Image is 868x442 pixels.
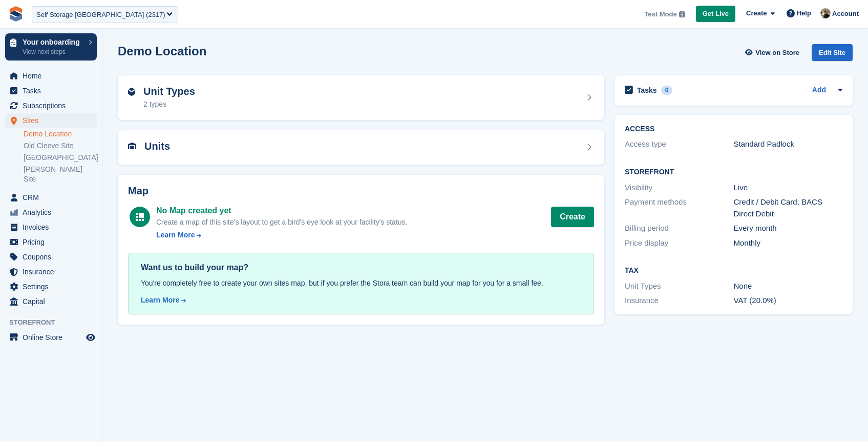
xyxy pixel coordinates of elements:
[128,143,136,150] img: unit-icn-7be61d7bf1b0ce9d3e12c5938cc71ed9869f7b940bace4675aadf7bd6d80202e.svg
[23,98,84,113] span: Subscriptions
[5,113,97,128] a: menu
[812,44,853,61] div: Edit Site
[744,44,803,61] a: View on Store
[9,317,102,328] span: Storefront
[156,205,407,217] div: No Map created yet
[820,8,831,18] img: Oliver Bruce
[637,86,657,95] h2: Tasks
[23,250,84,264] span: Coupons
[5,205,97,219] a: menu
[5,235,97,249] a: menu
[625,267,842,275] h2: Tax
[23,47,83,56] p: View next steps
[755,48,799,58] span: View on Store
[625,138,734,150] div: Access type
[551,207,594,227] button: Create
[8,6,24,22] img: stora-icon-8386f47178a22dfd0bd8f6a31ec36ba5ce8667c1dd55bd0f319d3a0aa187defe.svg
[644,9,676,19] span: Test Mode
[5,33,97,61] a: Your onboarding View next steps
[625,295,734,307] div: Insurance
[23,220,84,234] span: Invoices
[832,9,859,19] span: Account
[734,223,843,234] div: Every month
[23,190,84,205] span: CRM
[23,113,84,128] span: Sites
[23,235,84,249] span: Pricing
[5,190,97,205] a: menu
[24,141,97,151] a: Old Cleeve Site
[23,294,84,309] span: Capital
[5,250,97,264] a: menu
[23,38,83,46] p: Your onboarding
[5,84,97,98] a: menu
[734,138,843,150] div: Standard Padlock
[696,6,735,23] a: Get Live
[812,44,853,65] a: Edit Site
[143,99,195,110] div: 2 types
[118,44,206,58] h2: Demo Location
[128,88,135,96] img: unit-type-icn-2b2737a686de81e16bb02015468b77c625bbabd49415b5ef34ead5e3b44a266d.svg
[23,69,84,83] span: Home
[23,265,84,279] span: Insurance
[625,237,734,249] div: Price display
[23,330,84,345] span: Online Store
[797,8,811,18] span: Help
[118,75,604,120] a: Unit Types 2 types
[128,185,594,197] h2: Map
[812,85,826,96] a: Add
[24,165,97,184] a: [PERSON_NAME] Site
[625,125,842,133] h2: ACCESS
[625,182,734,194] div: Visibility
[746,8,767,18] span: Create
[23,205,84,219] span: Analytics
[141,295,581,306] a: Learn More
[156,230,195,240] div: Learn More
[679,11,685,17] img: icon-info-grey-7440780725fd019a000dd9b08b2336e03edf1995a4989e88bcd33f0948082b44.svg
[5,330,97,345] a: menu
[5,265,97,279] a: menu
[144,140,170,152] h2: Units
[703,9,729,19] span: Get Live
[5,220,97,234] a: menu
[5,98,97,113] a: menu
[625,223,734,234] div: Billing period
[141,262,581,274] div: Want us to build your map?
[141,278,581,289] div: You're completely free to create your own sites map, but if you prefer the Stora team can build y...
[24,129,97,139] a: Demo Location
[661,86,673,95] div: 0
[5,294,97,309] a: menu
[24,153,97,163] a: [GEOGRAPHIC_DATA]
[141,295,179,306] div: Learn More
[156,230,407,240] a: Learn More
[23,279,84,294] span: Settings
[5,279,97,294] a: menu
[734,295,843,307] div: VAT (20.0%)
[23,84,84,98] span: Tasks
[156,217,407,228] div: Create a map of this site's layout to get a bird's eye look at your facility's status.
[118,130,604,165] a: Units
[136,213,144,221] img: map-icn-white-8b231986280072e83805622d3debb4903e2986e43859118e7b4002611c8ef794.svg
[5,69,97,83] a: menu
[84,331,97,344] a: Preview store
[734,280,843,292] div: None
[734,182,843,194] div: Live
[36,10,165,20] div: Self Storage [GEOGRAPHIC_DATA] (2317)
[625,280,734,292] div: Unit Types
[734,237,843,249] div: Monthly
[625,168,842,176] h2: Storefront
[625,196,734,219] div: Payment methods
[143,86,195,97] h2: Unit Types
[734,196,843,219] div: Credit / Debit Card, BACS Direct Debit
